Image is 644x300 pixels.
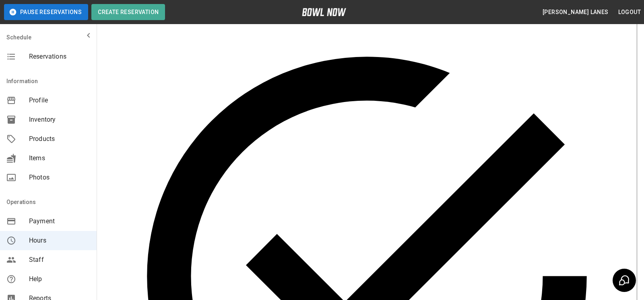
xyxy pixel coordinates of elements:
[29,274,90,284] span: Help
[29,115,90,124] span: Inventory
[4,4,88,20] button: Pause Reservations
[539,5,612,20] button: [PERSON_NAME] Lanes
[29,173,90,182] span: Photos
[29,52,90,61] span: Reservations
[29,96,90,105] span: Profile
[29,216,90,226] span: Payment
[29,236,90,245] span: Hours
[302,8,346,16] img: logo
[91,4,165,20] button: Create Reservation
[29,134,90,144] span: Products
[29,153,90,163] span: Items
[29,255,90,265] span: Staff
[615,5,644,20] button: Logout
